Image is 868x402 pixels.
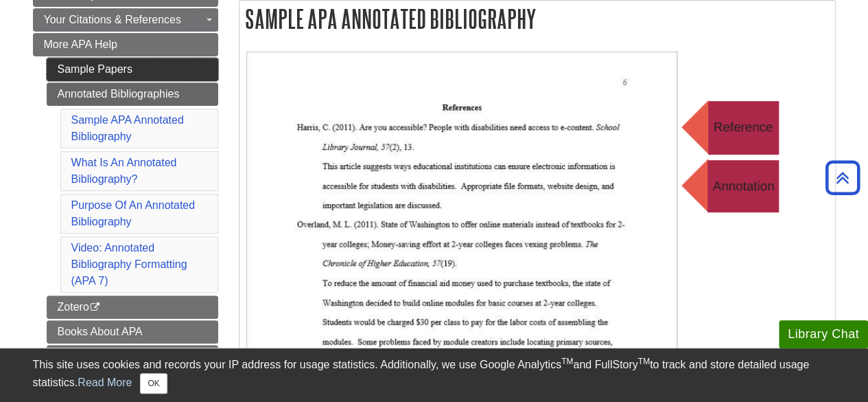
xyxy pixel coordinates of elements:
[71,157,177,185] a: What Is An Annotated Bibliography?
[78,377,132,388] a: Read More
[47,82,218,106] a: Annotated Bibliographies
[561,357,573,366] sup: TM
[140,373,167,394] button: Close
[821,168,865,187] a: Back to Top
[779,320,868,348] button: Library Chat
[71,199,196,227] a: Purpose Of An Annotated Bibliography
[33,357,836,394] div: This site uses cookies and records your IP address for usage statistics. Additionally, we use Goo...
[47,295,218,319] a: Zotero
[47,58,218,81] a: Sample Papers
[47,345,218,368] a: Websites About APA
[71,242,187,287] a: Video: Annotated Bibliography Formatting (APA 7)
[47,320,218,344] a: Books About APA
[89,303,101,312] i: This link opens in a new window
[638,357,650,366] sup: TM
[33,8,218,32] a: Your Citations & References
[44,38,117,50] span: More APA Help
[33,33,218,56] a: More APA Help
[44,14,181,25] span: Your Citations & References
[239,1,835,37] h2: Sample APA Annotated Bibliography
[71,114,184,142] a: Sample APA Annotated Bibliography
